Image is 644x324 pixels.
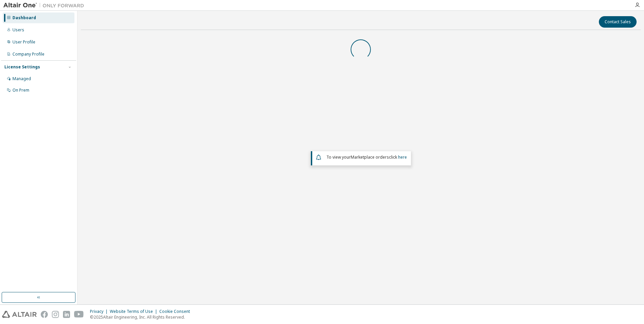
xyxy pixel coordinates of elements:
[351,154,389,160] em: Marketplace orders
[3,2,88,9] img: Altair One
[110,309,159,314] div: Website Terms of Use
[326,154,407,160] span: To view your click
[52,311,59,318] img: instagram.svg
[12,27,24,33] div: Users
[12,15,36,21] div: Dashboard
[90,309,110,314] div: Privacy
[12,39,35,45] div: User Profile
[599,16,637,28] button: Contact Sales
[63,311,70,318] img: linkedin.svg
[398,154,407,160] a: here
[90,314,194,320] p: © 2025 Altair Engineering, Inc. All Rights Reserved.
[2,311,37,318] img: altair_logo.svg
[12,52,44,57] div: Company Profile
[4,64,40,70] div: License Settings
[12,76,31,82] div: Managed
[12,88,29,93] div: On Prem
[159,309,194,314] div: Cookie Consent
[74,311,84,318] img: youtube.svg
[41,311,48,318] img: facebook.svg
